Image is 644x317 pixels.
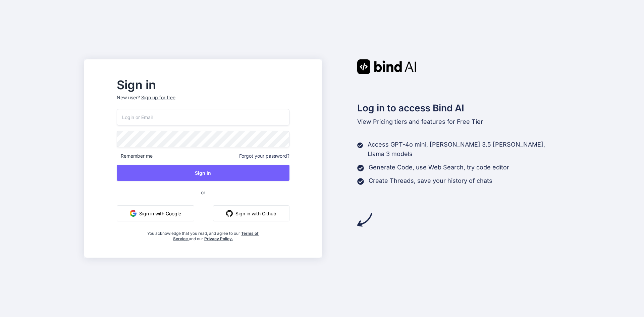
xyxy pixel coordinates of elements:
div: Sign up for free [141,94,175,101]
input: Login or Email [117,109,289,125]
button: Sign in with Google [117,205,194,221]
a: Privacy Policy. [204,236,233,241]
p: Create Threads, save your history of chats [369,176,492,186]
span: View Pricing [357,118,393,125]
img: github [226,210,233,217]
div: You acknowledge that you read, and agree to our and our [146,227,261,242]
p: Access GPT-4o mini, [PERSON_NAME] 3.5 [PERSON_NAME], Llama 3 models [368,140,560,159]
p: Generate Code, use Web Search, try code editor [369,163,509,172]
a: Terms of Service [173,231,259,241]
span: Remember me [117,153,153,159]
button: Sign In [117,165,289,181]
h2: Sign in [117,80,289,90]
span: Forgot your password? [239,153,289,159]
span: or [174,184,232,201]
p: tiers and features for Free Tier [357,117,560,126]
img: Bind AI logo [357,59,416,74]
img: arrow [357,212,372,227]
img: google [130,210,137,217]
p: New user? [117,94,289,109]
button: Sign in with Github [213,205,289,221]
h2: Log in to access Bind AI [357,101,560,115]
